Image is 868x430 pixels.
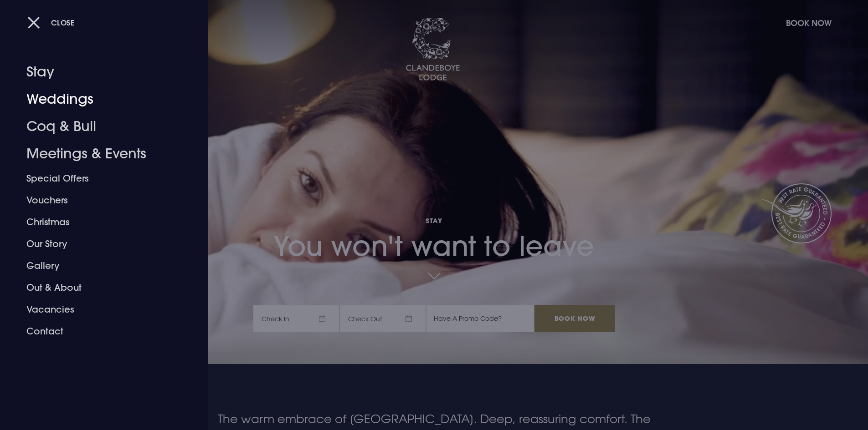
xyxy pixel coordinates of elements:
a: Gallery [26,255,170,277]
a: Contact [26,320,170,342]
a: Weddings [26,86,170,113]
a: Our Story [26,233,170,255]
a: Special Offers [26,167,170,189]
button: Close [27,13,75,32]
a: Christmas [26,211,170,233]
a: Out & About [26,277,170,298]
span: Close [51,18,75,27]
a: Vacancies [26,298,170,320]
a: Coq & Bull [26,113,170,140]
a: Stay [26,58,170,86]
a: Meetings & Events [26,140,170,167]
a: Vouchers [26,189,170,211]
